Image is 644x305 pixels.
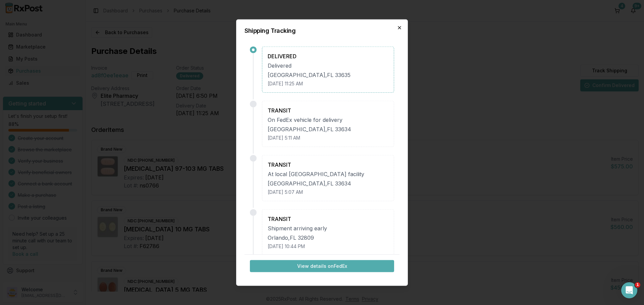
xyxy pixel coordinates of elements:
div: [GEOGRAPHIC_DATA] , FL 33635 [268,71,388,79]
iframe: Intercom live chat [621,282,637,298]
div: TRANSIT [268,160,388,168]
div: At local [GEOGRAPHIC_DATA] facility [268,170,388,178]
span: 1 [635,282,640,288]
div: [GEOGRAPHIC_DATA] , FL 33634 [268,125,388,133]
div: Orlando , FL 32809 [268,233,388,241]
div: [DATE] 11:25 AM [268,80,388,87]
div: [DATE] 5:11 AM [268,134,388,141]
div: DELIVERED [268,52,388,60]
div: Shipment arriving early [268,224,388,232]
div: TRANSIT [268,215,388,223]
div: TRANSIT [268,106,388,114]
div: [GEOGRAPHIC_DATA] , FL 33634 [268,179,388,187]
button: View details onFedEx [250,260,394,272]
div: [DATE] 5:07 AM [268,188,388,195]
div: [DATE] 10:44 PM [268,243,388,249]
h2: Shipping Tracking [245,27,399,33]
div: Delivered [268,61,388,69]
div: On FedEx vehicle for delivery [268,116,388,124]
